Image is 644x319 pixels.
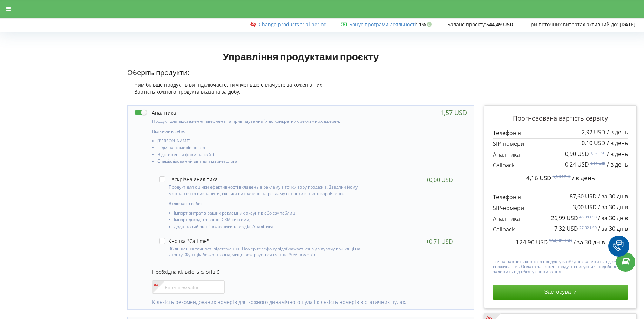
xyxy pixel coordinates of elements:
span: Баланс проєкту: [447,21,486,28]
span: 124,90 USD [516,238,548,246]
li: Відстеження форм на сайті [157,152,367,159]
li: [PERSON_NAME] [157,138,367,145]
p: Включає в себе: [152,128,367,134]
p: Callback [493,225,628,233]
span: 0,24 USD [565,161,589,168]
p: Прогнозована вартість сервісу [493,114,628,123]
p: Включає в себе: [169,201,365,206]
span: / в день [607,150,628,158]
sup: 46,99 USD [579,215,597,219]
span: 3,00 USD [573,203,597,211]
span: / в день [572,174,595,182]
sup: 27,32 USD [579,225,597,230]
p: SIP-номери [493,204,628,212]
p: Callback [493,161,628,169]
p: Необхідна кількість слотів: [152,269,460,276]
span: 4,16 USD [526,174,551,182]
sup: 1,57 USD [590,150,605,155]
p: Аналітика [493,215,628,223]
span: 2,92 USD [582,128,605,136]
span: / за 30 днів [598,203,628,211]
label: Кнопка "Call me" [159,238,209,244]
strong: [DATE] [619,21,636,28]
span: / за 30 днів [598,225,628,232]
span: / за 30 днів [598,214,628,222]
button: Застосувати [493,285,628,299]
strong: 544,49 USD [486,21,513,28]
p: Кількість рекомендованих номерів для кожного динамічного пула і кількість номерів в статичних пулах. [152,299,460,306]
span: 7,32 USD [554,225,578,232]
sup: 5,50 USD [553,174,571,179]
p: Точна вартість кожного продукту за 30 днів залежить від обсягу споживання. Оплата за кожен продук... [493,257,628,274]
span: 0,10 USD [582,139,605,147]
p: Продукт для оцінки ефективності вкладень в рекламу з точки зору продажів. Завдяки йому можна точн... [169,184,365,196]
li: Імпорт доходів з вашої CRM системи, [174,217,365,224]
p: Телефонія [493,193,628,201]
span: / за 30 днів [574,238,605,246]
p: Продукт для відстеження звернень та прив'язування їх до конкретних рекламних джерел. [152,118,367,124]
span: / в день [607,161,628,168]
div: +0,71 USD [426,238,453,245]
div: Чим більше продуктів ви підключаєте, тим меньше сплачуєте за кожен з них! [127,81,474,88]
p: Оберіть продукти: [127,68,474,78]
a: Бонус програми лояльності [349,21,416,28]
span: 0,90 USD [565,150,589,158]
sup: 164,90 USD [549,238,572,244]
input: Enter new value... [152,280,225,294]
li: Спеціалізований звіт для маркетолога [157,159,367,165]
span: 87,60 USD [570,192,597,200]
strong: 1% [419,21,433,28]
span: : [349,21,418,28]
div: +0,00 USD [426,176,453,183]
span: 6 [217,269,219,275]
h1: Управління продуктами проєкту [127,50,474,63]
a: Change products trial period [259,21,327,28]
li: Додатковий звіт і показники в розділі Аналітика. [174,224,365,231]
sup: 0,91 USD [590,161,605,166]
div: Вартість кожного продукта вказана за добу. [127,88,474,95]
span: / за 30 днів [598,192,628,200]
li: Імпорт витрат з ваших рекламних акаунтів або csv таблиці, [174,211,365,217]
li: Підміна номерів по гео [157,145,367,152]
p: Телефонія [493,129,628,137]
span: / в день [607,128,628,136]
p: Збільшення точності відстеження. Номер телефону відображається відвідувачу при кліці на кнопку. Ф... [169,246,365,258]
label: Наскрізна аналітика [159,176,218,182]
label: Аналітика [135,109,176,116]
div: 1,57 USD [440,109,467,116]
span: / в день [607,139,628,147]
p: Аналітика [493,151,628,159]
span: При поточних витратах активний до: [527,21,618,28]
p: SIP-номери [493,140,628,148]
span: 26,99 USD [551,214,578,222]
